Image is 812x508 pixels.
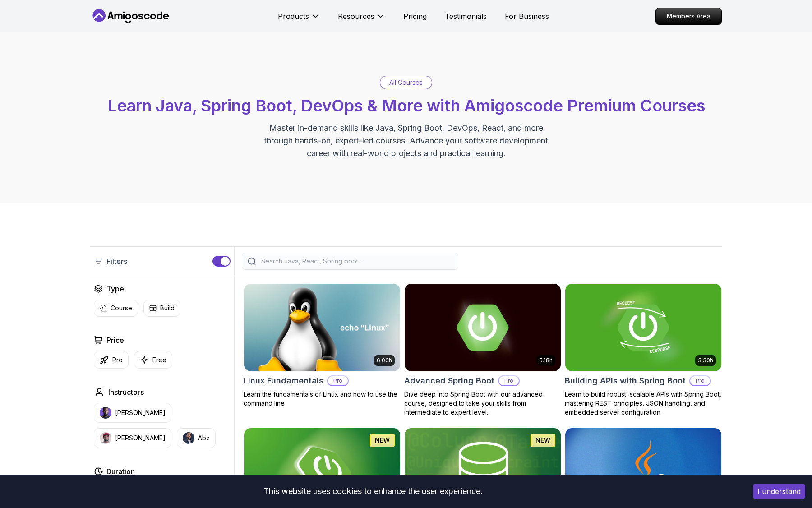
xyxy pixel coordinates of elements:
p: [PERSON_NAME] [115,408,166,417]
p: Filters [106,256,127,267]
h2: Advanced Spring Boot [404,374,494,387]
p: NEW [375,436,390,445]
p: 3.30h [698,357,713,364]
p: Build [160,304,175,313]
h2: Type [106,283,124,294]
img: instructor img [100,407,111,419]
p: Master in-demand skills like Java, Spring Boot, DevOps, React, and more through hands-on, expert-... [254,122,558,160]
button: Free [134,351,172,369]
button: instructor imgAbz [177,428,216,448]
button: instructor img[PERSON_NAME] [94,428,171,448]
a: Members Area [655,8,722,25]
p: Abz [198,434,210,443]
span: Learn Java, Spring Boot, DevOps & More with Amigoscode Premium Courses [107,96,705,115]
img: Advanced Spring Boot card [405,284,561,371]
button: Resources [338,11,385,29]
a: Testimonials [445,11,487,22]
button: Course [94,300,138,317]
img: instructor img [100,432,111,444]
p: Products [278,11,309,22]
p: NEW [535,436,550,445]
a: Pricing [403,11,427,22]
p: 5.18h [540,357,553,364]
button: Build [143,300,180,317]
button: Pro [94,351,129,369]
p: Course [111,304,132,313]
button: instructor img[PERSON_NAME] [94,403,171,423]
p: Pro [499,376,519,385]
img: Building APIs with Spring Boot card [565,284,721,371]
a: Advanced Spring Boot card5.18hAdvanced Spring BootProDive deep into Spring Boot with our advanced... [404,283,561,417]
h2: Duration [106,466,135,477]
a: Building APIs with Spring Boot card3.30hBuilding APIs with Spring BootProLearn to build robust, s... [565,283,722,417]
p: Free [152,356,166,365]
p: Pro [328,376,348,385]
p: Resources [338,11,374,22]
p: Pro [112,356,123,365]
img: Linux Fundamentals card [244,284,400,371]
a: For Business [505,11,549,22]
p: Learn to build robust, scalable APIs with Spring Boot, mastering REST principles, JSON handling, ... [565,390,722,417]
img: instructor img [183,432,194,444]
button: Products [278,11,320,29]
h2: Instructors [108,387,144,397]
p: Dive deep into Spring Boot with our advanced course, designed to take your skills from intermedia... [404,390,561,417]
p: Learn the fundamentals of Linux and how to use the command line [244,390,401,408]
input: Search Java, React, Spring boot ... [259,257,452,266]
h2: Building APIs with Spring Boot [565,374,686,387]
h2: Price [106,335,124,346]
button: Accept cookies [753,484,805,499]
p: All Courses [389,78,423,87]
a: Linux Fundamentals card6.00hLinux FundamentalsProLearn the fundamentals of Linux and how to use t... [244,283,401,408]
div: This website uses cookies to enhance the user experience. [7,481,739,501]
p: [PERSON_NAME] [115,434,166,443]
p: 6.00h [377,357,392,364]
h2: Linux Fundamentals [244,374,323,387]
p: Pro [690,376,710,385]
p: Members Area [656,8,721,24]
